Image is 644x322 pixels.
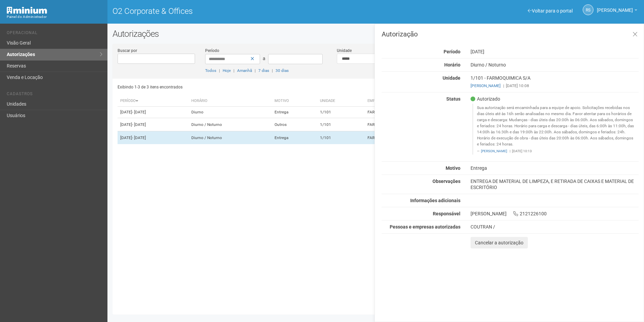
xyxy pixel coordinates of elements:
[471,224,639,230] div: COUTRAN /
[465,165,644,171] div: Entrega
[465,62,644,68] div: Diurno / Noturno
[444,62,460,68] strong: Horário
[272,68,273,73] span: |
[118,48,137,54] label: Buscar por
[317,131,364,144] td: 1/101
[118,96,189,107] th: Período
[597,8,637,14] a: [PERSON_NAME]
[189,107,271,118] td: Diurno
[528,8,573,14] a: Voltar para o portal
[132,110,146,114] span: - [DATE]
[272,118,318,131] td: Outros
[223,68,231,73] a: Hoje
[263,56,265,61] span: a
[317,107,364,118] td: 1/101
[272,131,318,144] td: Entrega
[272,107,318,118] td: Entrega
[7,91,102,99] li: Cadastros
[276,68,289,73] a: 30 dias
[503,83,504,88] span: |
[433,211,460,216] strong: Responsável
[365,118,462,131] td: FARMOQUIMICA S/A
[481,149,507,153] a: [PERSON_NAME]
[365,131,462,144] td: FARMOQUIMICA S/A
[7,14,102,20] div: Painel do Administrador
[237,68,252,73] a: Amanhã
[118,118,189,131] td: [DATE]
[465,178,644,190] div: ENTREGA DE MATERIAL DE LIMPEZA, E RETIRADA DE CAIXAS E MATERIAL DE ESCRITÓRIO
[219,68,220,73] span: |
[365,96,462,107] th: Empresa
[465,211,644,217] div: [PERSON_NAME] 2121226100
[189,131,271,144] td: Diurno / Noturno
[132,122,146,127] span: - [DATE]
[258,68,269,73] a: 7 dias
[337,48,352,54] label: Unidade
[597,1,633,13] span: Rayssa Soares Ribeiro
[272,96,318,107] th: Motivo
[132,135,146,140] span: - [DATE]
[465,75,644,89] div: 1/101 - FARMOQUIMICA S/A
[205,48,219,54] label: Período
[382,31,639,37] h3: Autorização
[118,131,189,144] td: [DATE]
[471,83,639,89] div: [DATE] 10:08
[233,68,234,73] span: |
[390,224,460,230] strong: Pessoas e empresas autorizadas
[112,7,371,16] h1: O2 Corporate & Offices
[471,237,528,248] button: Cancelar a autorização
[583,4,593,15] a: RS
[410,198,460,203] strong: Informações adicionais
[112,29,639,39] h2: Autorizações
[446,165,460,171] strong: Motivo
[510,149,510,153] span: |
[255,68,256,73] span: |
[471,83,501,88] a: [PERSON_NAME]
[317,96,364,107] th: Unidade
[365,107,462,118] td: FARMOQUIMICA S/A
[444,49,460,54] strong: Período
[446,96,460,102] strong: Status
[118,82,374,92] div: Exibindo 1-3 de 3 itens encontrados
[317,118,364,131] td: 1/101
[472,104,639,155] blockquote: Sua autorização será encaminhada para a equipe de apoio. Solicitações recebidas nos dias úteis at...
[189,96,271,107] th: Horário
[465,49,644,55] div: [DATE]
[205,68,216,73] a: Todos
[471,96,500,102] span: Autorizado
[443,75,460,81] strong: Unidade
[7,30,102,37] li: Operacional
[7,7,47,14] img: Minium
[189,118,271,131] td: Diurno / Noturno
[118,107,189,118] td: [DATE]
[432,179,460,184] strong: Observações
[477,149,635,154] footer: [DATE] 10:13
